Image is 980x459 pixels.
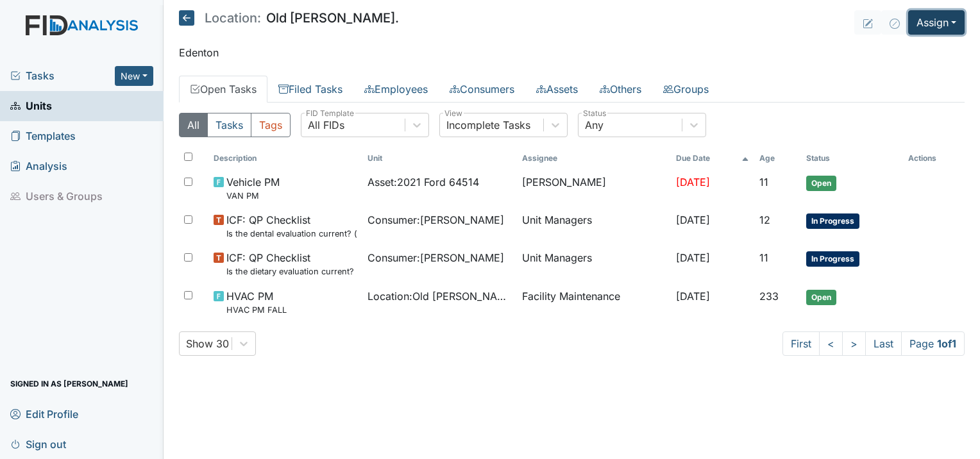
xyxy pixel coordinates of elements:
[676,290,710,303] span: [DATE]
[179,76,267,103] a: Open Tasks
[525,76,589,103] a: Assets
[179,113,291,137] div: Type filter
[842,331,866,356] a: >
[517,169,671,207] td: [PERSON_NAME]
[226,250,357,278] span: ICF: QP Checklist Is the dietary evaluation current? (document the date in the comment section)
[10,404,78,424] span: Edit Profile
[10,156,67,176] span: Analysis
[759,290,779,303] span: 233
[179,113,208,137] button: All
[184,153,192,161] input: Toggle All Rows Selected
[759,213,770,226] span: 12
[367,212,504,228] span: Consumer : [PERSON_NAME]
[759,251,768,264] span: 11
[226,265,357,278] small: Is the dietary evaluation current? (document the date in the comment section)
[908,10,965,35] button: Assign
[226,190,280,202] small: VAN PM
[676,213,710,226] span: [DATE]
[754,147,802,169] th: Toggle SortBy
[585,117,604,133] div: Any
[439,76,525,103] a: Consumers
[179,113,965,356] div: Open Tasks
[308,117,344,133] div: All FIDs
[589,76,652,103] a: Others
[901,331,965,356] span: Page
[367,288,511,304] span: Location : Old [PERSON_NAME].
[806,251,859,267] span: In Progress
[671,147,754,169] th: Toggle SortBy
[819,331,843,356] a: <
[251,113,291,137] button: Tags
[865,331,902,356] a: Last
[10,68,115,83] a: Tasks
[517,245,671,283] td: Unit Managers
[367,174,479,190] span: Asset : 2021 Ford 64514
[801,147,903,169] th: Toggle SortBy
[903,147,965,169] th: Actions
[806,213,859,229] span: In Progress
[806,176,836,191] span: Open
[517,147,671,169] th: Assignee
[652,76,720,103] a: Groups
[10,96,52,116] span: Units
[517,283,671,321] td: Facility Maintenance
[226,212,357,240] span: ICF: QP Checklist Is the dental evaluation current? (document the date, oral rating, and goal # i...
[226,174,280,202] span: Vehicle PM VAN PM
[10,126,76,146] span: Templates
[226,228,357,240] small: Is the dental evaluation current? (document the date, oral rating, and goal # if needed in the co...
[446,117,530,133] div: Incomplete Tasks
[226,304,287,316] small: HVAC PM FALL
[517,207,671,245] td: Unit Managers
[782,331,965,356] nav: task-pagination
[759,176,768,188] span: 11
[10,374,128,394] span: Signed in as [PERSON_NAME]
[186,336,229,351] div: Show 30
[676,251,710,264] span: [DATE]
[115,66,153,86] button: New
[367,250,504,265] span: Consumer : [PERSON_NAME]
[10,434,66,454] span: Sign out
[782,331,820,356] a: First
[806,290,836,305] span: Open
[362,147,516,169] th: Toggle SortBy
[353,76,439,103] a: Employees
[937,337,956,350] strong: 1 of 1
[205,12,261,24] span: Location:
[267,76,353,103] a: Filed Tasks
[226,288,287,316] span: HVAC PM HVAC PM FALL
[179,10,399,26] h5: Old [PERSON_NAME].
[676,176,710,188] span: [DATE]
[208,147,362,169] th: Toggle SortBy
[179,45,965,60] p: Edenton
[207,113,251,137] button: Tasks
